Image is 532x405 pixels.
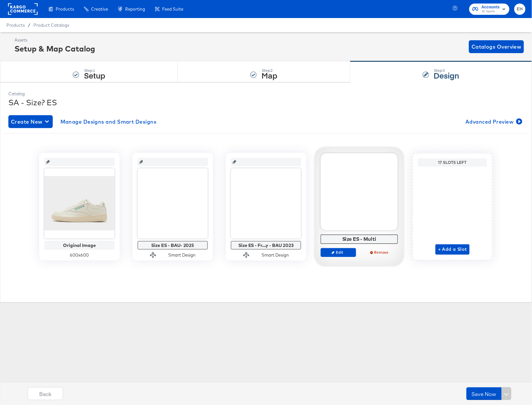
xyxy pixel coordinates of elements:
div: Size ES - BAU- 2025 [139,243,206,248]
div: Original Image [46,243,113,248]
div: Size ES - Multi [323,236,396,242]
span: Remove [365,250,395,255]
div: Step: 2 [261,68,277,73]
span: Accounts [482,4,500,11]
button: Save Now [466,387,502,400]
div: 17 Slots Left [420,160,485,165]
div: Size ES - Fr...y - BAU 2023 [233,243,299,248]
div: Step: 1 [84,68,105,73]
div: Assets [14,37,95,43]
span: Creative [91,6,108,12]
button: Catalogs Overview [469,40,524,53]
div: Smart Design [261,252,289,258]
span: / [25,23,33,28]
button: Edit [321,248,356,257]
button: Manage Designs and Smart Designs [58,115,159,128]
div: Setup & Map Catalog [14,43,95,54]
div: 600 x 600 [44,252,115,258]
div: Catalog [8,91,524,97]
button: Advanced Preview [463,115,524,128]
span: Reporting [125,6,145,12]
span: EH [517,5,523,13]
button: + Add a Slot [436,244,470,255]
strong: Design [434,70,459,80]
span: JD Sports [482,9,500,14]
span: Manage Designs and Smart Designs [60,117,157,126]
strong: Setup [84,70,105,80]
span: + Add a Slot [438,245,467,253]
span: Feed Suite [162,6,183,12]
span: Catalogs Overview [472,42,521,51]
button: Back [28,387,63,400]
a: Product Catalogs [33,23,69,28]
strong: Map [261,70,277,80]
button: EH [514,4,526,15]
button: Remove [362,248,398,257]
div: Smart Design [168,252,196,258]
div: Step: 3 [434,68,459,73]
div: SA - Size? ES [8,97,524,108]
button: AccountsJD Sports [469,4,509,15]
span: Products [6,23,25,28]
span: Create New [11,117,50,126]
span: Products [56,6,74,12]
span: Edit [324,250,353,255]
button: Create New [8,115,53,128]
span: Advanced Preview [465,117,521,126]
